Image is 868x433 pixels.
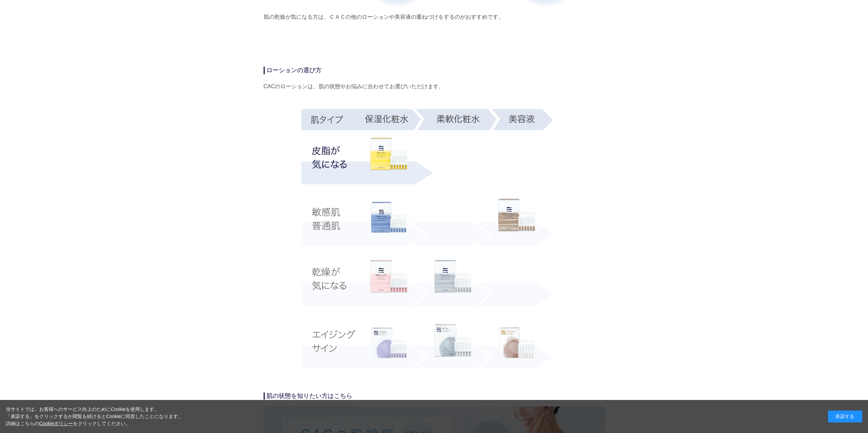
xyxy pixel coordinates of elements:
div: CACのローションは、肌の状態やお悩みに合わせてお選びいただけます。 [264,81,605,92]
h4: 肌の状態を知りたい方はこちら [264,392,605,400]
img: ＣＡＣ デイリーケア美容液 [498,199,535,235]
img: ＣＡＣ バランスローション [370,260,408,296]
a: Cookieポリシー [39,421,73,426]
div: 肌の乾燥が気になる方は、ＣＡＣの他のローションや美容液の重ねづけをするのがおすすめです。 [264,12,605,22]
div: 当サイトでは、お客様へのサービス向上のためにCookieを使用します。 「承諾する」をクリックするか閲覧を続けるとCookieに同意したことになります。 詳細はこちらの をクリックしてください。 [6,406,183,427]
img: ＣＡＣ ジェルプラス [434,324,472,360]
img: ＣＡＣ ベースローション [370,199,408,236]
div: 承諾する [828,411,862,422]
img: ＣＡＣ ソフトローション [370,138,408,174]
img: ＣＡＣ ジェルローション [370,324,408,361]
h4: ローションの選び方 [264,67,605,74]
img: ＣＡＣ ジェル美容液 [498,324,535,361]
img: ＣＡＣ クリーミィープラス [434,260,472,296]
